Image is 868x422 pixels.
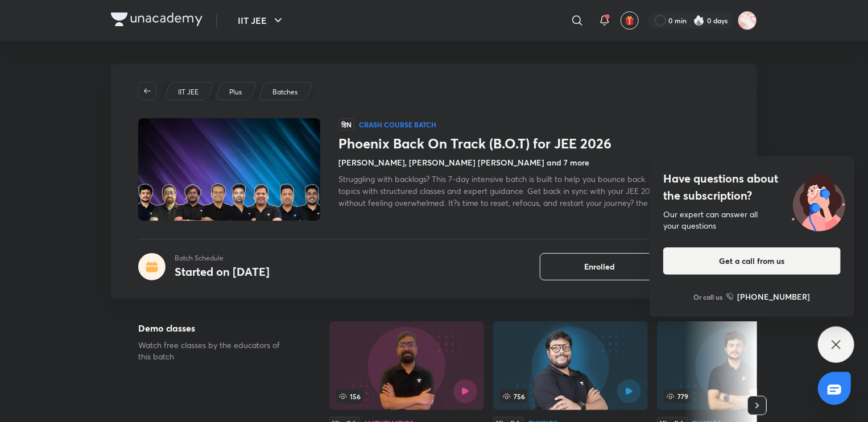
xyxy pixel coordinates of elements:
h1: Phoenix Back On Track (B.O.T) for JEE 2026 [338,135,730,152]
button: Enrolled [540,253,659,280]
h5: Demo classes [138,321,293,335]
span: 779 [664,390,691,403]
img: streak [693,15,705,26]
p: Batches [272,87,297,97]
h4: Have questions about the subscription? [663,170,841,204]
span: 156 [336,390,363,403]
h4: Started on [DATE] [175,264,270,279]
img: avatar [625,15,635,26]
button: IIT JEE [231,9,292,32]
span: Struggling with backlogs? This 7-day intensive batch is built to help you bounce back. Clear all ... [338,173,729,208]
div: Our expert can answer all your questions [663,209,841,231]
a: Company Logo [111,13,202,29]
p: Watch free classes by the educators of this batch [138,340,293,362]
button: Get a call from us [663,247,841,275]
img: Kritika Singh [738,11,757,30]
a: Batches [271,87,300,97]
img: Thumbnail [137,117,322,222]
p: Or call us [694,292,723,302]
a: [PHONE_NUMBER] [726,291,811,303]
p: Plus [229,87,242,97]
p: IIT JEE [178,87,199,97]
a: IIT JEE [176,87,201,97]
a: Plus [228,87,244,97]
p: Batch Schedule [175,253,270,263]
span: Enrolled [584,261,615,272]
button: avatar [621,11,639,30]
span: 756 [500,390,527,403]
p: Crash course Batch [359,120,436,129]
img: ttu_illustration_new.svg [783,170,854,231]
span: हिN [338,118,354,131]
h4: [PERSON_NAME], [PERSON_NAME] [PERSON_NAME] and 7 more [338,156,589,168]
h6: [PHONE_NUMBER] [738,291,811,303]
img: Company Logo [111,13,202,26]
